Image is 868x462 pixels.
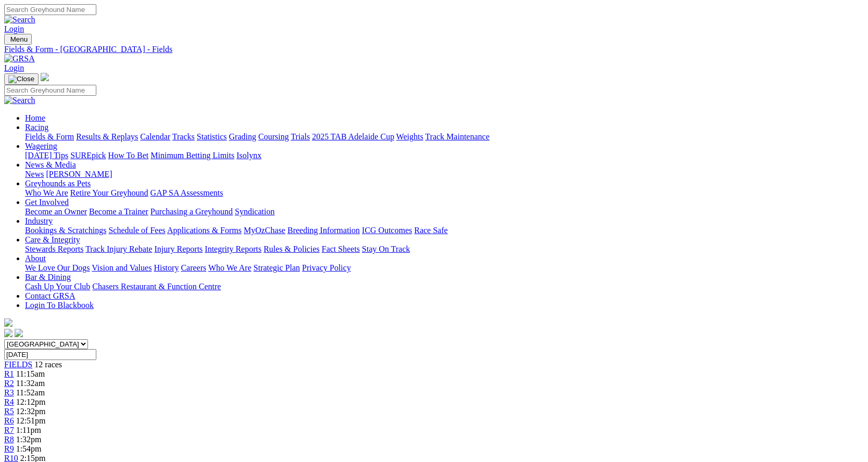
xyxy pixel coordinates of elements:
[76,132,138,141] a: Results & Replays
[25,188,864,198] div: Greyhounds as Pets
[167,226,242,235] a: Applications & Forms
[25,282,864,291] div: Bar & Dining
[41,73,49,81] img: logo-grsa-white.png
[92,263,152,272] a: Vision and Values
[108,226,165,235] a: Schedule of Fees
[16,416,46,425] span: 12:51pm
[25,226,106,235] a: Bookings & Scratchings
[46,170,112,178] a: [PERSON_NAME]
[4,45,864,54] a: Fields & Form - [GEOGRAPHIC_DATA] - Fields
[254,263,300,272] a: Strategic Plan
[4,4,96,15] input: Search
[25,151,68,160] a: [DATE] Tips
[25,235,80,244] a: Care & Integrity
[89,207,148,216] a: Become a Trainer
[25,273,71,281] a: Bar & Dining
[4,85,96,96] input: Search
[25,188,68,197] a: Who We Are
[25,160,76,169] a: News & Media
[70,151,106,160] a: SUREpick
[312,132,394,141] a: 2025 TAB Adelaide Cup
[4,435,14,444] a: R8
[229,132,256,141] a: Grading
[4,379,14,388] a: R2
[25,198,69,207] a: Get Involved
[4,24,24,33] a: Login
[34,360,62,369] span: 12 races
[16,435,42,444] span: 1:32pm
[25,207,87,216] a: Become an Owner
[16,379,45,388] span: 11:32am
[322,245,360,253] a: Fact Sheets
[25,254,46,263] a: About
[4,63,24,72] a: Login
[25,151,864,160] div: Wagering
[258,132,289,141] a: Coursing
[25,123,48,132] a: Racing
[154,245,203,253] a: Injury Reports
[302,263,351,272] a: Privacy Policy
[16,369,45,378] span: 11:15am
[16,397,46,406] span: 12:12pm
[25,170,44,178] a: News
[140,132,170,141] a: Calendar
[287,226,360,235] a: Breeding Information
[4,416,14,425] a: R6
[25,142,57,150] a: Wagering
[16,426,41,434] span: 1:11pm
[25,226,864,235] div: Industry
[25,179,91,188] a: Greyhounds as Pets
[16,444,42,453] span: 1:54pm
[197,132,227,141] a: Statistics
[85,245,152,253] a: Track Injury Rebate
[108,151,149,160] a: How To Bet
[25,282,90,291] a: Cash Up Your Club
[4,407,14,416] a: R5
[4,369,14,378] a: R1
[4,318,12,327] img: logo-grsa-white.png
[4,360,32,369] a: FIELDS
[150,188,223,197] a: GAP SA Assessments
[4,96,35,105] img: Search
[70,188,148,197] a: Retire Your Greyhound
[150,151,234,160] a: Minimum Betting Limits
[4,54,35,63] img: GRSA
[10,35,28,43] span: Menu
[150,207,233,216] a: Purchasing a Greyhound
[4,34,32,45] button: Toggle navigation
[25,170,864,179] div: News & Media
[25,216,53,225] a: Industry
[4,73,39,85] button: Toggle navigation
[208,263,251,272] a: Who We Are
[4,426,14,434] a: R7
[16,388,45,397] span: 11:52am
[4,329,12,337] img: facebook.svg
[25,263,90,272] a: We Love Our Dogs
[25,291,75,300] a: Contact GRSA
[244,226,285,235] a: MyOzChase
[235,207,274,216] a: Syndication
[4,349,96,360] input: Select date
[25,245,83,253] a: Stewards Reports
[25,132,864,142] div: Racing
[25,132,74,141] a: Fields & Form
[396,132,423,141] a: Weights
[205,245,261,253] a: Integrity Reports
[92,282,221,291] a: Chasers Restaurant & Function Centre
[291,132,310,141] a: Trials
[15,329,23,337] img: twitter.svg
[154,263,179,272] a: History
[414,226,447,235] a: Race Safe
[4,388,14,397] a: R3
[362,245,410,253] a: Stay On Track
[4,15,35,24] img: Search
